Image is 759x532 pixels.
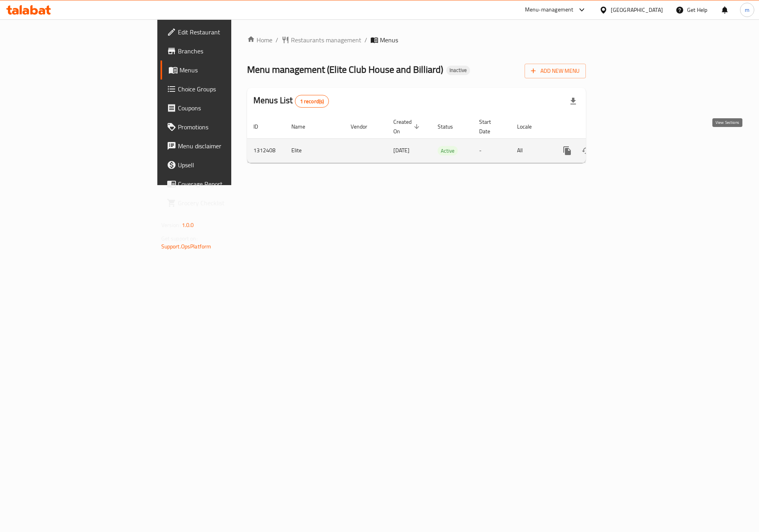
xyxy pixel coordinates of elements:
div: Total records count [295,95,329,108]
div: Inactive [446,66,470,75]
span: Menus [179,65,278,75]
button: Change Status [577,141,596,160]
a: Coupons [160,98,284,117]
span: Restaurants management [291,35,361,45]
span: Grocery Checklist [178,198,278,208]
span: Menu management ( Elite Club House and Billiard ) [247,61,443,78]
span: Active [438,146,458,155]
li: / [364,35,367,45]
span: Get support on: [161,233,198,244]
a: Menus [160,61,284,80]
span: Upsell [178,160,278,170]
span: Inactive [446,67,470,74]
span: Start Date [479,117,501,136]
span: Edit Restaurant [178,27,278,37]
table: enhanced table [247,115,640,163]
span: Choice Groups [178,84,278,94]
a: Promotions [160,117,284,136]
a: Support.OpsPlatform [161,241,211,252]
span: ID [253,122,268,131]
a: Edit Restaurant [160,23,284,42]
a: Menu disclaimer [160,136,284,155]
h2: Menus List [253,95,329,108]
span: Version: [161,220,181,230]
span: Menus [380,35,398,45]
div: Export file [564,92,583,111]
nav: breadcrumb [247,35,586,45]
td: - [473,138,511,163]
th: Actions [551,115,640,139]
td: All [511,138,551,163]
a: Upsell [160,155,284,174]
button: more [558,141,577,160]
span: m [745,6,750,14]
span: Menu disclaimer [178,141,278,151]
a: Restaurants management [281,35,361,45]
span: Name [291,122,315,131]
span: Created On [393,117,422,136]
a: Grocery Checklist [160,193,284,212]
button: Add New Menu [525,64,586,78]
span: Add New Menu [531,66,580,76]
a: Branches [160,42,284,61]
span: Status [438,122,463,131]
span: Coupons [178,103,278,113]
span: [DATE] [393,145,410,155]
span: Promotions [178,122,278,132]
span: Coverage Report [178,179,278,189]
span: 1.0.0 [182,220,194,230]
span: 1 record(s) [295,98,329,105]
a: Choice Groups [160,80,284,98]
span: Locale [517,122,542,131]
div: [GEOGRAPHIC_DATA] [611,6,663,14]
span: Vendor [351,122,378,131]
td: Elite [285,138,344,163]
span: Branches [178,46,278,56]
div: Menu-management [525,5,574,15]
a: Coverage Report [160,174,284,193]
